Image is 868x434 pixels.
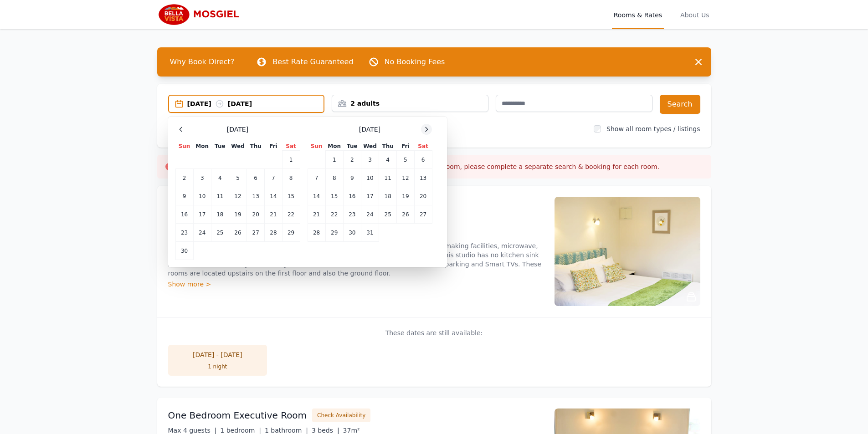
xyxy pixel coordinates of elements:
th: Sat [282,142,300,151]
td: 12 [229,187,247,205]
td: 23 [343,205,361,224]
td: 19 [397,187,414,205]
td: 14 [265,187,282,205]
td: 12 [397,169,414,187]
th: Sat [414,142,432,151]
td: 18 [379,187,397,205]
td: 19 [229,205,247,224]
th: Sun [308,142,325,151]
td: 11 [211,187,229,205]
h3: One Bedroom Executive Room [168,409,307,422]
td: 6 [247,169,265,187]
td: 13 [414,169,432,187]
span: Max 4 guests | [168,427,217,434]
td: 22 [282,205,300,224]
span: [DATE] [359,125,380,134]
td: 9 [343,169,361,187]
td: 30 [175,242,193,260]
td: 8 [325,169,343,187]
td: 22 [325,205,343,224]
span: [DATE] [227,125,248,134]
td: 15 [325,187,343,205]
th: Tue [211,142,229,151]
td: 3 [361,151,379,169]
td: 2 [175,169,193,187]
td: 5 [397,151,414,169]
td: 5 [229,169,247,187]
th: Sun [175,142,193,151]
td: 31 [361,224,379,242]
th: Thu [379,142,397,151]
td: 10 [193,187,211,205]
td: 29 [282,224,300,242]
div: 1 night [177,363,258,370]
td: 20 [247,205,265,224]
td: 21 [308,205,325,224]
td: 13 [247,187,265,205]
td: 20 [414,187,432,205]
div: [DATE] - [DATE] [177,350,258,359]
button: Check Availability [312,408,370,422]
td: 29 [325,224,343,242]
span: 1 bathroom | [265,427,308,434]
td: 2 [343,151,361,169]
th: Mon [193,142,211,151]
span: Why Book Direct? [163,53,242,71]
th: Fri [397,142,414,151]
th: Tue [343,142,361,151]
td: 17 [193,205,211,224]
span: 3 beds | [312,427,339,434]
td: 9 [175,187,193,205]
td: 16 [175,205,193,224]
td: 23 [175,224,193,242]
button: Search [660,95,700,114]
p: No Booking Fees [385,56,445,67]
th: Mon [325,142,343,151]
td: 21 [265,205,282,224]
td: 17 [361,187,379,205]
td: 18 [211,205,229,224]
td: 16 [343,187,361,205]
td: 24 [361,205,379,224]
p: Best Rate Guaranteed [272,56,353,67]
td: 27 [247,224,265,242]
td: 28 [265,224,282,242]
td: 11 [379,169,397,187]
span: 37m² [343,427,360,434]
span: 1 bedroom | [220,427,261,434]
div: 2 adults [332,99,488,108]
td: 25 [379,205,397,224]
th: Thu [247,142,265,151]
td: 10 [361,169,379,187]
td: 26 [397,205,414,224]
td: 24 [193,224,211,242]
label: Show all room types / listings [606,125,700,133]
img: Bella Vista Mosgiel [157,4,245,26]
th: Wed [361,142,379,151]
td: 1 [325,151,343,169]
td: 14 [308,187,325,205]
td: 26 [229,224,247,242]
td: 25 [211,224,229,242]
th: Wed [229,142,247,151]
td: 7 [265,169,282,187]
td: 8 [282,169,300,187]
div: [DATE] [DATE] [187,99,324,108]
th: Fri [265,142,282,151]
td: 4 [211,169,229,187]
td: 4 [379,151,397,169]
td: 15 [282,187,300,205]
td: 3 [193,169,211,187]
td: 6 [414,151,432,169]
div: Show more > [168,280,544,289]
p: These dates are still available: [168,328,700,337]
td: 7 [308,169,325,187]
td: 27 [414,205,432,224]
td: 30 [343,224,361,242]
td: 1 [282,151,300,169]
td: 28 [308,224,325,242]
